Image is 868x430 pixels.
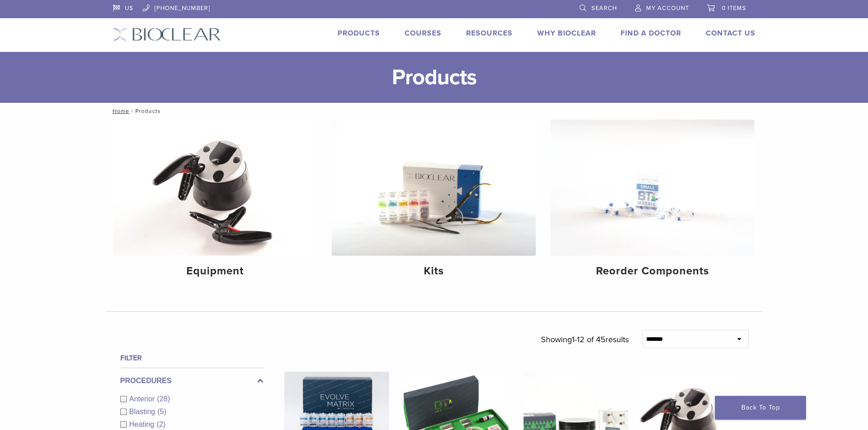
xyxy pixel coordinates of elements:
a: Find A Doctor [621,29,681,38]
a: Why Bioclear [537,29,596,38]
img: Bioclear [113,28,221,41]
img: Reorder Components [550,120,755,256]
a: Reorder Components [550,120,755,285]
span: Heating [129,420,157,428]
a: Courses [405,29,442,38]
span: Anterior [129,395,157,403]
img: Equipment [113,120,318,256]
a: Home [110,108,129,114]
a: Contact Us [706,29,755,38]
a: Products [338,29,380,38]
span: (28) [157,395,170,403]
a: Back To Top [715,396,806,420]
span: 1-12 of 45 [572,334,606,344]
span: My Account [646,5,689,12]
span: Search [591,5,617,12]
h4: Filter [120,353,263,364]
a: Equipment [113,120,318,285]
nav: Products [106,103,762,119]
img: Kits [332,120,536,256]
span: Blasting [129,408,158,415]
label: Procedures [120,375,263,386]
span: / [129,109,135,113]
span: (2) [157,420,166,428]
h4: Equipment [121,263,310,279]
a: Kits [332,120,536,285]
span: 0 items [722,5,746,12]
span: (5) [157,408,166,415]
h4: Reorder Components [558,263,747,279]
a: Resources [466,29,513,38]
p: Showing results [541,330,629,349]
h4: Kits [339,263,529,279]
